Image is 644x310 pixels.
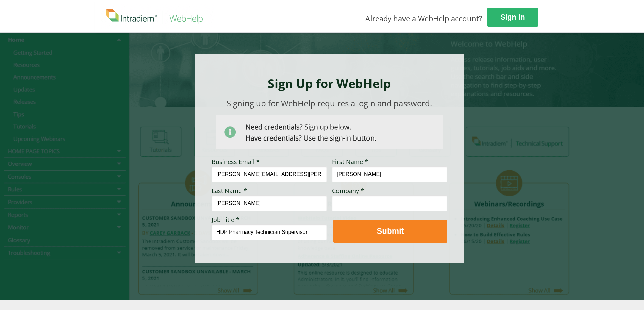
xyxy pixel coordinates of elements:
[377,226,404,236] strong: Submit
[212,158,260,166] span: Business Email *
[487,8,538,27] a: Sign In
[333,220,447,243] button: Submit
[365,13,482,23] span: Already have a WebHelp account?
[268,75,391,92] strong: Sign Up for WebHelp
[332,158,368,166] span: First Name *
[216,115,443,149] img: Need Credentials? Sign up below. Have Credentials? Use the sign-in button.
[332,187,364,195] span: Company *
[500,13,525,21] strong: Sign In
[212,216,239,224] span: Job Title *
[227,98,432,109] span: Signing up for WebHelp requires a login and password.
[212,187,247,195] span: Last Name *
